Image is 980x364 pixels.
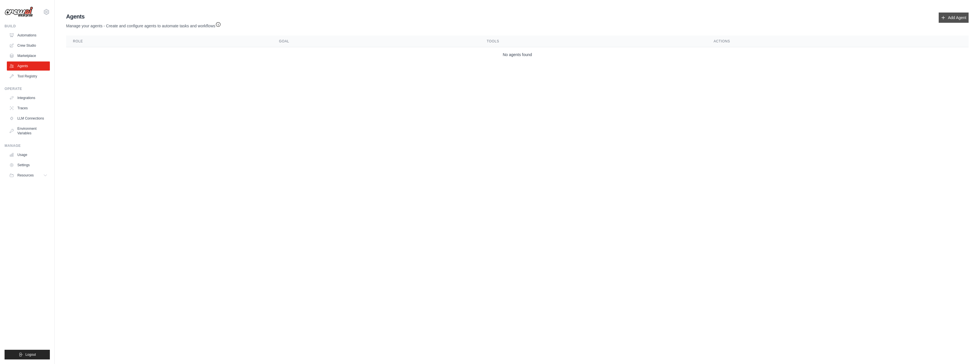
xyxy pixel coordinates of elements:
button: Logout [5,350,50,359]
img: Logo [5,7,33,17]
h2: Agents [66,13,221,20]
th: Goal [272,36,480,47]
span: Resources [17,173,34,178]
a: Settings [7,161,50,170]
a: Automations [7,31,50,40]
a: Agents [7,61,50,71]
a: Environment Variables [7,124,50,138]
a: Crew Studio [7,41,50,50]
th: Tools [480,36,707,47]
a: Integrations [7,93,50,102]
a: Traces [7,104,50,113]
a: Marketplace [7,51,50,60]
p: Manage your agents - Create and configure agents to automate tasks and workflows [66,20,221,29]
button: Resources [7,171,50,180]
th: Actions [707,36,969,47]
span: Logout [25,352,36,357]
div: Operate [5,87,50,91]
a: Usage [7,150,50,159]
div: Build [5,24,50,28]
th: Role [66,36,272,47]
td: No agents found [66,47,969,62]
a: Add Agent [939,13,969,23]
a: LLM Connections [7,114,50,123]
a: Tool Registry [7,72,50,81]
div: Manage [5,143,50,148]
